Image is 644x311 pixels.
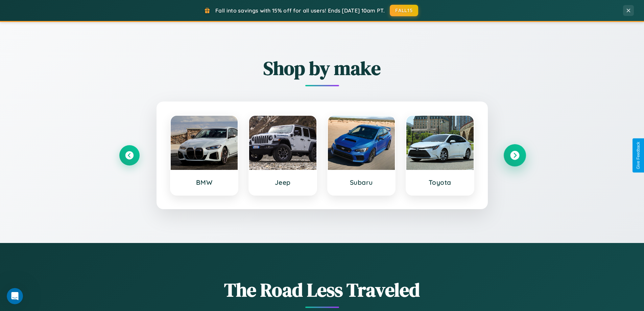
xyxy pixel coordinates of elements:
[215,7,385,14] span: Fall into savings with 15% off for all users! Ends [DATE] 10am PT.
[636,142,641,169] div: Give Feedback
[177,178,231,186] h3: BMW
[119,55,525,81] h2: Shop by make
[7,288,23,304] iframe: Intercom live chat
[119,277,525,303] h1: The Road Less Traveled
[390,5,418,16] button: FALL15
[413,178,467,186] h3: Toyota
[256,178,310,186] h3: Jeep
[335,178,388,186] h3: Subaru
